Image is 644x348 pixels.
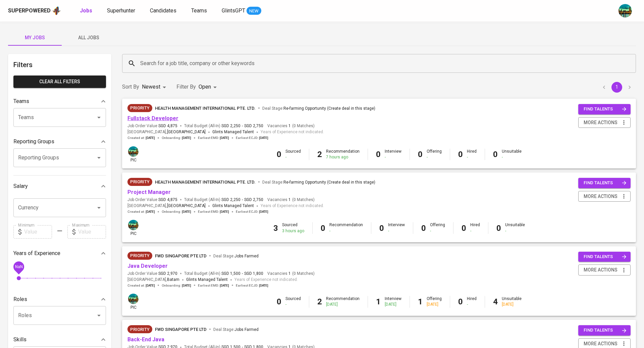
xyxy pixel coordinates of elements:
[221,271,240,277] span: SGD 1,500
[427,149,442,160] div: Offering
[13,333,106,346] div: Skills
[385,149,401,160] div: Interview
[127,123,177,129] span: Job Order Value
[127,219,139,237] div: pic
[611,82,622,93] button: page 1
[78,225,106,239] input: Value
[213,254,259,258] span: Deal Stage :
[127,325,152,333] div: New Job received from Demand Team
[212,130,254,134] span: Glints Managed Talent
[198,209,229,214] span: Earliest EMD :
[277,297,281,306] b: 0
[128,146,139,157] img: a5d44b89-0c59-4c54-99d0-a63b29d42bd3.jpg
[155,253,207,258] span: FWD Singapore Pte Ltd
[282,228,304,234] div: 3 hours ago
[127,283,155,288] span: Created at :
[198,283,229,288] span: Earliest EMD :
[285,149,301,160] div: Sourced
[277,150,281,159] b: 0
[496,223,501,233] b: 0
[376,297,381,306] b: 1
[158,271,177,277] span: SGD 2,970
[462,223,466,233] b: 0
[376,150,381,159] b: 0
[578,191,631,202] button: more actions
[162,283,191,288] span: Onboarding :
[13,59,106,70] h6: Filters
[176,83,196,91] p: Filter By
[505,222,525,234] div: Unsuitable
[221,197,240,203] span: SGD 2,250
[321,223,325,233] b: 0
[470,228,480,234] div: -
[24,225,52,239] input: Value
[502,296,522,307] div: Unsuitable
[127,197,177,203] span: Job Order Value
[430,228,445,234] div: -
[122,83,139,91] p: Sort By
[167,203,206,209] span: [GEOGRAPHIC_DATA]
[418,297,423,306] b: 1
[244,271,263,277] span: SGD 1,800
[150,7,176,14] span: Candidates
[191,7,208,15] a: Teams
[598,82,636,93] nav: pagination navigation
[94,311,104,320] button: Open
[287,123,291,129] span: 1
[287,271,291,277] span: 1
[158,197,177,203] span: SGD 4,875
[94,113,104,122] button: Open
[493,297,498,306] b: 4
[182,283,191,288] span: [DATE]
[127,115,178,121] a: Fullstack Developer
[283,106,375,111] span: Re-farming Opportunity (Create deal in this stage)
[578,104,631,114] button: find talents
[127,326,152,333] span: Priority
[467,154,477,160] div: -
[127,277,179,283] span: [GEOGRAPHIC_DATA] ,
[182,136,191,140] span: [DATE]
[199,81,219,93] div: Open
[619,4,632,17] img: a5d44b89-0c59-4c54-99d0-a63b29d42bd3.jpg
[142,81,168,93] div: Newest
[283,180,375,185] span: Re-farming Opportunity (Create deal in this stage)
[578,252,631,262] button: find talents
[244,123,263,129] span: SGD 2,750
[142,83,160,91] p: Newest
[127,136,155,140] span: Created at :
[584,105,627,113] span: find talents
[127,252,152,260] div: New Job received from Demand Team
[326,149,360,160] div: Recommendation
[326,302,360,307] div: [DATE]
[220,136,229,140] span: [DATE]
[212,203,254,208] span: Glints Managed Talent
[221,123,240,129] span: SGD 2,250
[267,123,315,129] span: Vacancies ( 0 Matches )
[234,277,298,283] span: Years of Experience not indicated.
[127,203,206,209] span: [GEOGRAPHIC_DATA] ,
[262,106,375,111] span: Deal Stage :
[427,154,442,160] div: -
[385,296,401,307] div: Interview
[107,7,135,14] span: Superhunter
[127,178,152,186] div: New Job received from Demand Team
[234,327,259,332] span: Jobs Farmed
[326,154,360,160] div: 7 hours ago
[502,149,522,160] div: Unsuitable
[162,209,191,214] span: Onboarding :
[285,154,301,160] div: -
[127,293,139,310] div: pic
[127,252,152,259] span: Priority
[13,180,106,193] div: Salary
[259,136,268,140] span: [DATE]
[379,223,384,233] b: 0
[285,296,301,307] div: Sourced
[13,182,28,190] p: Salary
[155,106,256,111] span: HEALTH MANAGEMENT INTERNATIONAL PTE. LTD.
[128,220,139,230] img: a5d44b89-0c59-4c54-99d0-a63b29d42bd3.jpg
[191,7,207,14] span: Teams
[584,253,627,261] span: find talents
[584,192,618,201] span: more actions
[236,136,268,140] span: Earliest ECJD :
[167,277,179,283] span: Batam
